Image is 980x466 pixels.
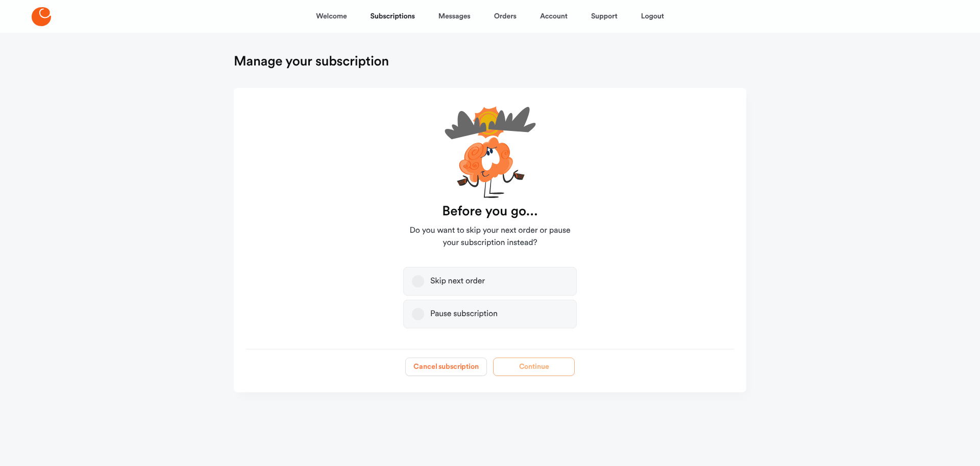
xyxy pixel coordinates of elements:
[430,276,485,286] div: Skip next order
[403,225,577,249] span: Do you want to skip your next order or pause your subscription instead?
[438,4,471,29] a: Messages
[430,309,498,319] div: Pause subscription
[445,106,536,198] img: cartoon-unsure-xIwyrc26.svg
[540,4,568,29] a: Account
[405,358,487,376] button: Cancel subscription
[494,4,517,29] a: Orders
[412,308,424,320] button: Pause subscription
[316,4,347,29] a: Welcome
[371,4,415,29] a: Subscriptions
[641,4,664,29] a: Logout
[591,4,618,29] a: Support
[412,275,424,287] button: Skip next order
[442,203,537,219] strong: Before you go...
[234,53,389,70] h1: Manage your subscription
